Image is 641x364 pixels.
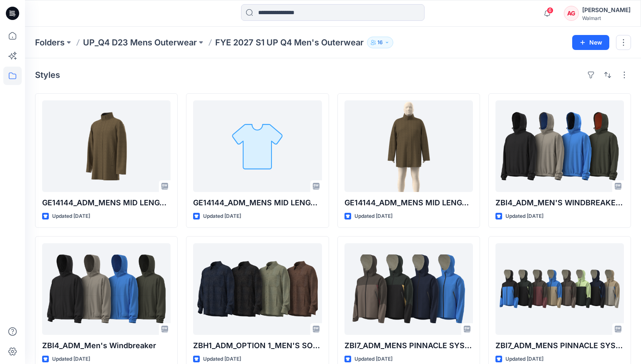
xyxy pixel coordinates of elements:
[354,355,392,364] p: Updated [DATE]
[42,340,171,352] p: ZBI4_ADM_Men's Windbreaker
[582,15,631,21] div: Walmart
[42,243,171,335] a: ZBI4_ADM_Men's Windbreaker
[505,355,543,364] p: Updated [DATE]
[42,100,171,192] a: GE14144_ADM_MENS MID LENGTH TOP COAT_MED
[344,100,473,192] a: GE14144_ADM_MENS MID LENGTH TOP COAT_2XXL
[52,355,90,364] p: Updated [DATE]
[377,38,383,47] p: 16
[35,70,60,80] h4: Styles
[367,37,393,48] button: 16
[52,212,90,221] p: Updated [DATE]
[203,212,241,221] p: Updated [DATE]
[42,197,171,209] p: GE14144_ADM_MENS MID LENGTH TOP COAT_MED
[354,212,392,221] p: Updated [DATE]
[495,243,624,335] a: ZBI7_ADM_MENS PINNACLE SYSTEM SHELL JACKET
[505,212,543,221] p: Updated [DATE]
[495,197,624,209] p: ZBI4_ADM_MEN'S WINDBREAKER JACKET
[582,5,631,15] div: [PERSON_NAME]
[193,100,322,192] a: GE14144_ADM_MENS MID LENGTH TOP COAT_2XXL_IMAGES
[203,355,241,364] p: Updated [DATE]
[564,6,579,21] div: AG
[344,197,473,209] p: GE14144_ADM_MENS MID LENGTH TOP COAT_2XXL
[83,37,197,48] a: UP_Q4 D23 Mens Outerwear
[495,100,624,192] a: ZBI4_ADM_MEN'S WINDBREAKER JACKET
[344,340,473,352] p: ZBI7_ADM_MENS PINNACLE SYSTEM SHELL JACKET-6.5.25
[495,340,624,352] p: ZBI7_ADM_MENS PINNACLE SYSTEM SHELL JACKET
[35,37,65,48] a: Folders
[547,7,553,14] span: 6
[572,35,609,50] button: New
[215,37,364,48] p: FYE 2027 S1 UP Q4 Men's Outerwear
[193,243,322,335] a: ZBH1_ADM_OPTION 1_MEN'S SOFT SHIRT JACKET
[344,243,473,335] a: ZBI7_ADM_MENS PINNACLE SYSTEM SHELL JACKET-6.5.25
[193,197,322,209] p: GE14144_ADM_MENS MID LENGTH TOP COAT_2XXL_IMAGES
[193,340,322,352] p: ZBH1_ADM_OPTION 1_MEN'S SOFT SHIRT JACKET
